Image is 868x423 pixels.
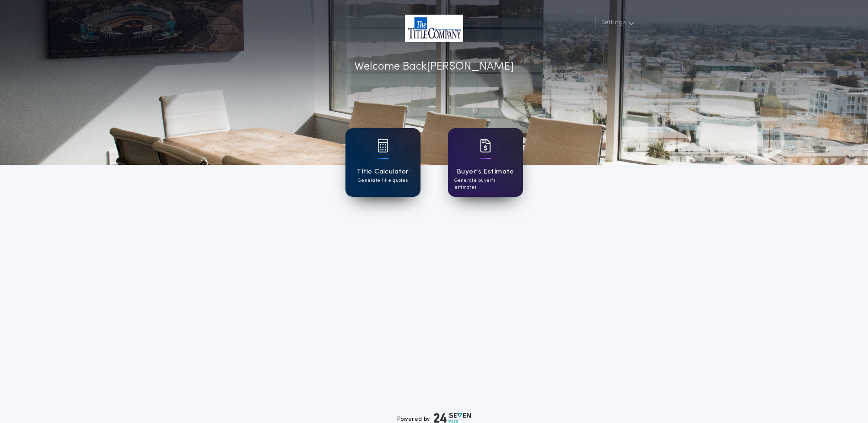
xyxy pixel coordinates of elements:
p: Welcome Back [PERSON_NAME] [354,59,514,75]
h1: Title Calculator [356,167,409,177]
button: Settings [595,15,638,31]
a: card iconTitle CalculatorGenerate title quotes [345,128,421,197]
a: card iconBuyer's EstimateGenerate buyer's estimates [448,128,523,197]
p: Generate title quotes [358,177,408,184]
p: Generate buyer's estimates [454,177,517,191]
img: card icon [480,139,491,152]
h1: Buyer's Estimate [457,167,514,177]
img: card icon [377,139,388,152]
img: account-logo [405,15,463,42]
